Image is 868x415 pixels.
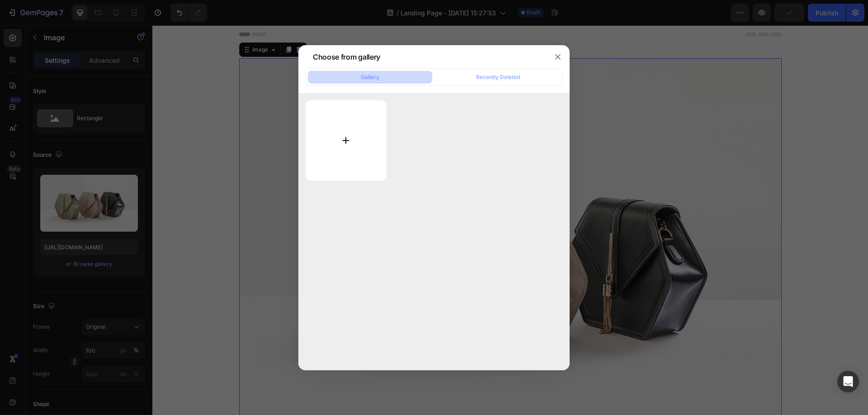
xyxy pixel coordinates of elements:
button: Recently Deleted [436,71,560,84]
div: Gallery [361,73,379,81]
div: Image [98,20,118,28]
div: Recently Deleted [476,73,520,81]
button: Gallery [308,71,432,84]
div: Open Intercom Messenger [837,371,859,392]
div: Choose from gallery [313,51,380,62]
